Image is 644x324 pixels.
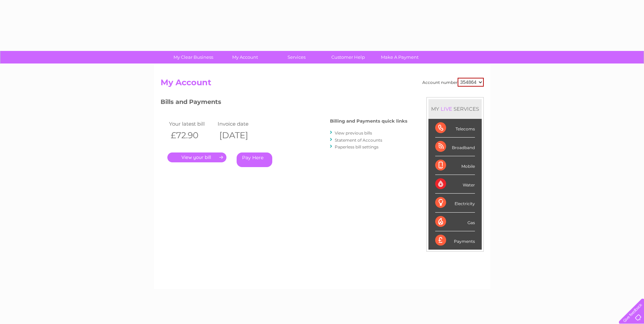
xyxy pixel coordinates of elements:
div: Gas [435,213,475,231]
div: Broadband [435,138,475,156]
div: Mobile [435,156,475,175]
a: . [167,152,226,162]
td: Invoice date [216,119,265,128]
a: Customer Help [320,51,376,64]
a: My Clear Business [165,51,221,64]
h2: My Account [161,78,484,91]
div: Payments [435,231,475,250]
a: My Account [217,51,273,64]
a: Pay Here [237,152,272,167]
div: Telecoms [435,119,475,138]
div: MY SERVICES [428,99,482,119]
td: Your latest bill [167,119,216,128]
a: View previous bills [335,130,372,136]
a: Services [269,51,325,64]
a: Statement of Accounts [335,138,382,143]
h3: Bills and Payments [161,97,407,109]
div: LIVE [439,106,454,112]
div: Electricity [435,194,475,212]
div: Water [435,175,475,194]
th: £72.90 [167,128,216,142]
th: [DATE] [216,128,265,142]
a: Make A Payment [372,51,428,64]
a: Paperless bill settings [335,144,379,149]
div: Account number [422,78,484,87]
h4: Billing and Payments quick links [330,119,407,124]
